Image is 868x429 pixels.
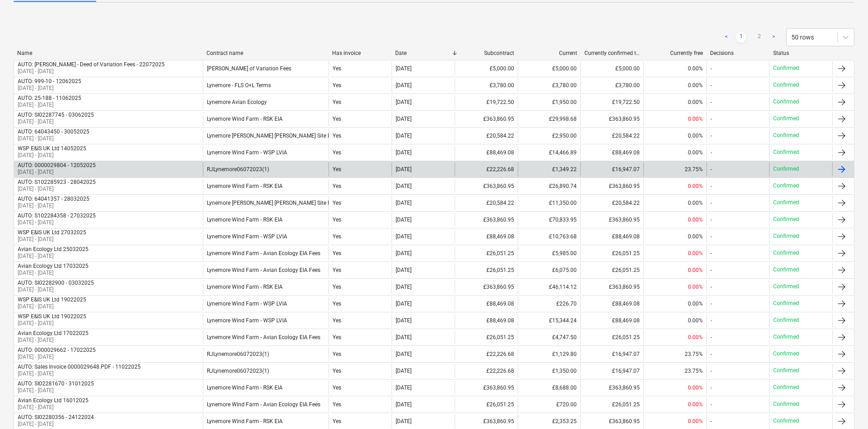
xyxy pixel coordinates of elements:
p: [DATE] - [DATE] [18,320,86,327]
div: AUTO: SI02282900 - 03032025 [18,280,94,286]
div: £19,722.50 [455,95,518,109]
div: Lynemore Wind Farm - Avian Ecology EIA Fees [207,267,320,273]
div: Currently free [647,50,703,56]
span: 0.00% [688,401,703,408]
div: Avian Ecology Ltd 25032025 [18,246,88,252]
div: [DATE] [396,401,412,408]
div: £3,780.00 [455,78,518,93]
span: 0.00% [688,301,703,307]
div: AUTO: SI02280356 - 24122024 [18,414,94,420]
div: £88,469.08 [455,145,518,160]
div: AUTO: SI02287745 - 03062025 [18,112,94,118]
div: - [711,385,712,391]
div: £26,890.74 [518,179,581,193]
p: Confirmed [773,132,799,139]
div: Lynemore Wind Farm - Avian Ecology EIA Fees [207,334,320,340]
span: 0.00% [688,65,703,72]
div: £226.70 [518,296,581,311]
div: AUTO: [PERSON_NAME] - Deed of Variation Fees - 22072025 [18,61,165,68]
div: £2,950.00 [518,128,581,143]
div: [DATE] [396,418,412,424]
div: - [711,200,712,206]
div: £22,226.68 [455,162,518,177]
div: £88,469.08 [580,145,643,160]
div: - [711,284,712,290]
div: - [711,250,712,256]
div: AUTO: 0000029804 - 12052025 [18,162,96,168]
div: £363,860.95 [580,179,643,193]
div: £88,469.08 [580,296,643,311]
span: 0.00% [688,334,703,340]
div: WSP E&IS UK Ltd 19022025 [18,313,86,320]
div: £720.00 [518,397,581,412]
p: Confirmed [773,232,799,240]
div: Lynemore Wind Farm - RSK EIA [207,385,283,391]
div: - [711,334,712,340]
div: [DATE] [396,166,412,173]
div: Yes [329,296,392,311]
div: - [711,133,712,139]
p: Confirmed [773,165,799,173]
p: Confirmed [773,216,799,223]
div: £88,469.08 [455,313,518,328]
div: Lynemore Wind Farm - RSK EIA [207,284,283,290]
div: £363,860.95 [455,380,518,395]
p: [DATE] - [DATE] [18,185,96,193]
div: £363,860.95 [455,112,518,126]
div: Avian Ecology Ltd 16012025 [18,397,88,404]
div: AUTO: 999-10 - 12062025 [18,78,81,84]
div: £2,353.25 [518,414,581,429]
p: [DATE] - [DATE] [18,101,81,109]
span: 0.00% [688,116,703,122]
div: Yes [329,112,392,126]
div: £363,860.95 [580,112,643,126]
div: £26,051.25 [580,330,643,345]
div: £5,985.00 [518,246,581,261]
p: [DATE] - [DATE] [18,404,88,411]
div: - [711,301,712,307]
p: [DATE] - [DATE] [18,252,88,260]
p: [DATE] - [DATE] [18,370,141,378]
div: £16,947.07 [580,162,643,177]
div: Has invoice [332,50,388,56]
div: Lynemore Wind Farm - WSP LVIA [207,149,287,156]
div: - [711,99,712,105]
div: Yes [329,330,392,345]
div: Lynemore Wind Farm - Avian Ecology EIA Fees [207,401,320,408]
div: Lynemore Wind Farm - WSP LVIA [207,301,287,307]
p: Confirmed [773,64,799,72]
div: Yes [329,179,392,193]
p: [DATE] - [DATE] [18,269,88,277]
div: Avian Ecology Ltd 17032025 [18,263,88,269]
div: £3,780.00 [518,78,581,93]
span: 0.00% [688,385,703,391]
div: Status [773,50,829,56]
div: WSP E&IS UK Ltd 27032025 [18,229,86,236]
div: Lynemore Wind Farm - RSK EIA [207,217,283,223]
p: [DATE] - [DATE] [18,336,88,344]
div: £26,051.25 [580,263,643,277]
p: [DATE] - [DATE] [18,84,81,92]
span: 0.00% [688,217,703,223]
div: [DATE] [396,183,412,189]
div: Avian Ecology Ltd 17022025 [18,330,88,336]
div: Decisions [710,50,766,56]
p: Confirmed [773,384,799,391]
div: - [711,267,712,273]
div: £1,950.00 [518,95,581,109]
div: £16,947.07 [580,347,643,361]
div: Lynemore [PERSON_NAME] [PERSON_NAME] Site Design [207,133,344,139]
div: [DATE] [396,149,412,156]
div: - [711,149,712,156]
div: £5,000.00 [518,61,581,76]
span: 0.00% [688,82,703,89]
div: £46,114.12 [518,280,581,294]
p: Confirmed [773,249,799,257]
div: £3,780.00 [580,78,643,93]
div: [PERSON_NAME] of Variation Fees [207,65,291,72]
div: Lynemore Wind Farm - RSK EIA [207,183,283,189]
span: 0.00% [688,250,703,256]
div: £22,226.68 [455,364,518,378]
p: Confirmed [773,81,799,89]
div: £4,747.50 [518,330,581,345]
